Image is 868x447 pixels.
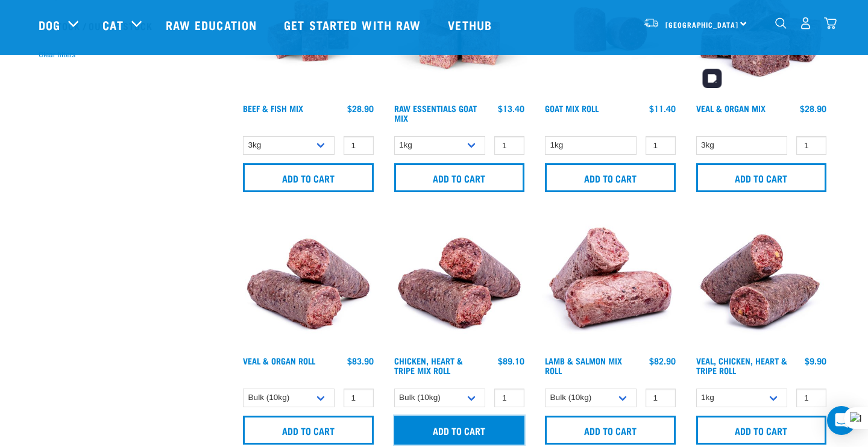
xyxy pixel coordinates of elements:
img: 1263 Chicken Organ Roll 02 [693,214,830,351]
div: $9.90 [805,356,826,366]
div: $83.90 [347,356,374,366]
input: Add to cart [696,163,827,192]
a: Cat [102,16,123,34]
a: Raw Education [154,1,272,49]
a: Beef & Fish Mix [243,106,303,110]
img: user.png [799,17,812,30]
a: Goat Mix Roll [545,106,599,110]
input: 1 [494,136,524,155]
img: Chicken Heart Tripe Roll 01 [391,214,528,351]
a: Veal, Chicken, Heart & Tripe Roll [696,358,787,372]
input: Add to cart [394,163,525,192]
img: Veal Organ Mix Roll 01 [240,214,377,351]
input: 1 [796,389,826,407]
input: Add to cart [394,416,525,445]
a: Veal & Organ Mix [696,106,766,110]
div: $13.40 [498,104,524,113]
div: $82.90 [649,356,676,366]
span: [GEOGRAPHIC_DATA] [665,22,738,27]
input: Add to cart [545,416,676,445]
div: $89.10 [498,356,524,366]
input: 1 [646,136,676,155]
img: 1261 Lamb Salmon Roll 01 [542,214,679,351]
a: Dog [39,16,60,34]
img: home-icon-1@2x.png [775,17,787,29]
input: 1 [344,389,374,407]
div: $28.90 [347,104,374,113]
a: Chicken, Heart & Tripe Mix Roll [394,358,463,372]
div: Open Intercom Messenger [827,406,856,435]
a: Get started with Raw [272,1,436,49]
img: van-moving.png [643,17,659,28]
input: 1 [646,389,676,407]
div: $11.40 [649,104,676,113]
input: 1 [796,136,826,155]
a: Vethub [436,1,507,49]
input: Add to cart [545,163,676,192]
input: Add to cart [243,416,374,445]
input: 1 [494,389,524,407]
a: Raw Essentials Goat Mix [394,106,477,120]
img: home-icon@2x.png [824,17,837,30]
a: Veal & Organ Roll [243,358,315,363]
input: Add to cart [696,416,827,445]
input: Add to cart [243,163,374,192]
input: 1 [344,136,374,155]
div: $28.90 [800,104,826,113]
a: Lamb & Salmon Mix Roll [545,358,622,372]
